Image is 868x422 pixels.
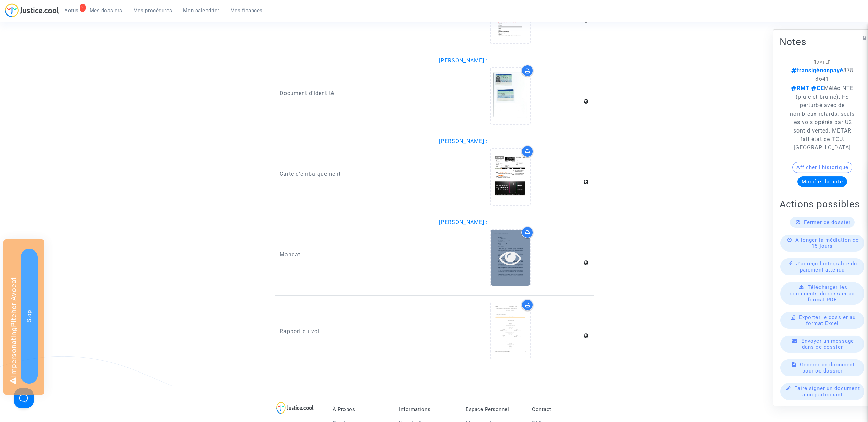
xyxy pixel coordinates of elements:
button: Afficher l'historique [792,162,852,173]
iframe: Help Scout Beacon - Open [14,388,34,408]
a: Mes finances [225,5,268,16]
div: Impersonating [3,239,44,395]
div: 2 [80,4,86,12]
img: logo-lg.svg [276,402,314,414]
p: Contact [532,406,588,413]
p: Mandat [280,250,429,259]
button: Modifier la note [797,176,847,187]
a: Mes dossiers [84,5,128,16]
span: Météo NTE (pluie et bruine), FS perturbé avec de nombreux retards, seuls les vols opérés par U2 s... [790,85,855,151]
button: Stop [21,249,38,384]
h2: Actions possibles [780,198,865,210]
span: Mes procédures [133,7,172,14]
span: Mes dossiers [90,7,122,14]
p: Document d'identité [280,89,429,97]
span: Stop [26,310,32,322]
h2: Notes [780,36,865,47]
span: RMT [791,85,809,92]
p: À Propos [333,406,389,413]
span: Mon calendrier [183,7,219,14]
span: J'ai reçu l'intégralité du paiement attendu [796,261,857,273]
span: [PERSON_NAME] : [439,219,488,225]
a: 2Actus [59,5,84,16]
span: Envoyer un message dans ce dossier [801,338,854,350]
span: [PERSON_NAME] : [439,138,488,144]
span: Mes finances [230,7,263,14]
img: jc-logo.svg [5,3,59,17]
span: transigénonpayé [791,67,843,73]
a: Mes procédures [128,5,178,16]
span: Fermer ce dossier [804,219,851,225]
p: Espace Personnel [466,406,522,413]
span: 3788641 [791,67,853,82]
span: [PERSON_NAME] : [439,57,488,64]
span: Générer un document pour ce dossier [800,362,855,374]
span: Actus [64,7,79,14]
span: CE [809,85,824,92]
span: Allonger la médiation de 15 jours [795,237,859,249]
span: Faire signer un document à un participant [794,385,860,398]
p: Rapport du vol [280,327,429,336]
span: [[DATE]] [814,59,831,64]
a: Mon calendrier [178,5,225,16]
span: Télécharger les documents du dossier au format PDF [790,284,855,303]
span: Exporter le dossier au format Excel [799,314,856,326]
p: Carte d'embarquement [280,169,429,178]
p: Informations [399,406,455,413]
